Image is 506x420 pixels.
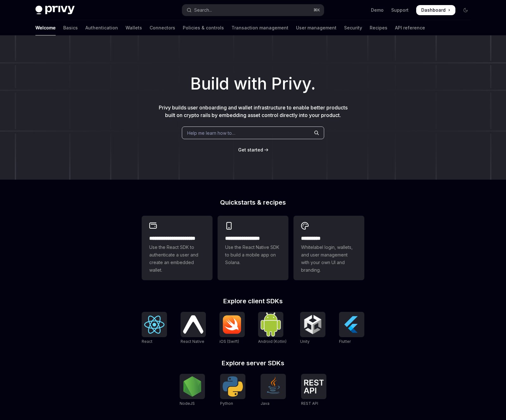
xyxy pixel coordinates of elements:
a: **** *****Whitelabel login, wallets, and user management with your own UI and branding. [293,216,364,280]
span: React [142,339,152,344]
span: Flutter [339,339,351,344]
h2: Quickstarts & recipes [142,199,364,206]
a: Welcome [35,20,56,35]
a: ReactReact [142,312,167,345]
a: **** **** **** ***Use the React Native SDK to build a mobile app on Solana. [218,216,288,280]
img: Python [223,376,243,397]
span: Python [220,401,233,406]
a: Wallets [126,20,142,35]
a: Policies & controls [183,20,224,35]
button: Open search [182,4,324,16]
a: NodeJSNodeJS [180,374,205,407]
img: NodeJS [182,376,202,397]
a: FlutterFlutter [339,312,364,345]
a: iOS (Swift)iOS (Swift) [219,312,245,345]
a: React NativeReact Native [181,312,206,345]
a: Security [344,20,362,35]
img: dark logo [35,6,75,15]
img: Java [263,376,283,397]
a: User management [296,20,336,35]
a: Android (Kotlin)Android (Kotlin) [258,312,287,345]
span: Privy builds user onboarding and wallet infrastructure to enable better products built on crypto ... [159,104,348,118]
span: Dashboard [421,7,446,13]
span: Help me learn how to… [187,130,235,136]
a: PythonPython [220,374,245,407]
a: REST APIREST API [301,374,326,407]
span: Use the React Native SDK to build a mobile app on Solana. [225,244,281,266]
span: REST API [301,401,318,406]
button: Toggle dark mode [460,5,471,15]
span: Use the React SDK to authenticate a user and create an embedded wallet. [149,244,205,274]
a: Transaction management [231,20,288,35]
span: Android (Kotlin) [258,339,287,344]
span: Unity [300,339,310,344]
img: React Native [183,315,203,333]
img: Flutter [342,314,362,335]
a: Dashboard [416,5,455,15]
a: Basics [63,20,78,35]
img: React [144,316,164,334]
a: Connectors [150,20,175,35]
span: iOS (Swift) [219,339,239,344]
a: Demo [371,7,384,13]
div: Search... [194,6,212,14]
span: Whitelabel login, wallets, and user management with your own UI and branding. [301,244,357,274]
span: Get started [238,147,263,152]
a: UnityUnity [300,312,325,345]
a: API reference [395,20,425,35]
h2: Explore client SDKs [142,298,364,304]
a: Support [391,7,409,13]
a: Get started [238,147,263,153]
img: Unity [303,314,323,335]
span: ⌘ K [313,8,320,13]
span: NodeJS [180,401,195,406]
h1: Build with Privy. [10,71,496,96]
a: Recipes [370,20,387,35]
span: React Native [181,339,204,344]
img: Android (Kotlin) [261,312,281,336]
img: iOS (Swift) [222,315,242,334]
img: REST API [304,380,324,393]
span: Java [261,401,269,406]
h2: Explore server SDKs [142,360,364,366]
a: Authentication [85,20,118,35]
a: JavaJava [261,374,286,407]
